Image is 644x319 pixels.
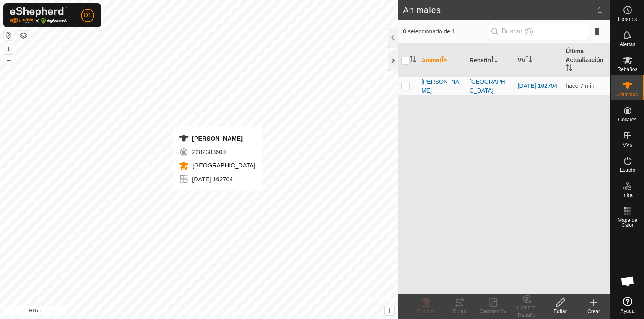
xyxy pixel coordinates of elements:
div: Cambiar VV [476,308,510,315]
a: [DATE] 162704 [518,82,558,89]
th: Animal [418,44,466,77]
div: Editar [543,308,577,315]
span: D1 [84,11,91,20]
span: Eliminar [417,309,435,314]
div: [PERSON_NAME] [179,134,255,144]
th: Última Actualización [562,44,610,77]
a: Contáctenos [214,308,242,316]
th: VV [514,44,563,77]
div: 2282383600 [179,147,255,157]
span: VVs [623,142,632,147]
th: Rebaño [466,44,514,77]
span: 0 seleccionado de 1 [403,27,488,36]
div: Rutas [443,308,476,315]
p-sorticon: Activar para ordenar [491,57,498,64]
span: [GEOGRAPHIC_DATA] [190,162,255,169]
span: Animales [617,92,638,97]
div: Chat abierto [615,269,640,294]
span: i [389,307,390,314]
button: Capas del Mapa [18,31,29,41]
img: Logo Gallagher [10,7,67,24]
p-sorticon: Activar para ordenar [410,57,416,64]
h2: Animales [403,5,597,15]
button: Restablecer Mapa [4,30,14,40]
p-sorticon: Activar para ordenar [566,66,572,72]
span: Horarios [618,17,637,22]
p-sorticon: Activar para ordenar [441,57,448,64]
a: Política de Privacidad [156,308,204,316]
a: Ayuda [611,293,644,317]
span: [PERSON_NAME] [421,77,463,95]
p-sorticon: Activar para ordenar [525,57,532,64]
span: Estado [620,167,635,172]
span: 1 [597,4,602,16]
span: Rebaños [617,67,637,72]
div: Cambiar Rebaño [510,304,543,319]
span: Collares [618,117,636,122]
button: i [385,306,394,315]
button: + [4,44,14,54]
button: – [4,55,14,65]
div: Crear [577,308,610,315]
span: Infra [622,193,632,198]
span: Alertas [620,42,635,47]
div: [GEOGRAPHIC_DATA] [470,77,511,95]
div: [DATE] 162704 [179,174,255,184]
span: Mapa de Calor [613,218,642,228]
span: Ayuda [621,309,635,314]
input: Buscar (S) [488,23,589,40]
span: 30 sept 2025, 13:49 [566,82,594,89]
